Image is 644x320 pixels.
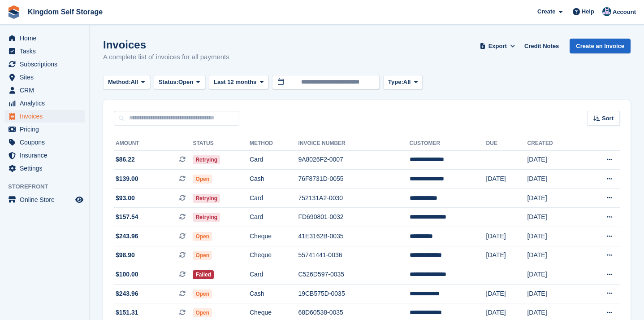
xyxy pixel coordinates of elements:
a: menu [4,84,85,96]
span: $86.22 [116,155,135,164]
td: [DATE] [527,150,580,170]
td: [DATE] [527,246,580,265]
span: Subscriptions [20,58,73,70]
span: Online Store [20,193,73,206]
span: Failed [193,270,214,279]
td: 19CB575D-0035 [298,284,409,303]
span: Create [537,7,555,16]
span: All [131,78,138,87]
span: Retrying [193,213,220,222]
span: Open [193,308,212,317]
a: menu [4,162,85,175]
button: Method: All [103,75,150,90]
a: menu [4,32,85,44]
td: [DATE] [527,284,580,303]
span: Retrying [193,155,220,164]
span: Status: [159,78,178,87]
span: Settings [20,162,73,175]
td: 76F8731D-0055 [298,170,409,189]
a: Preview store [74,194,85,205]
span: Sites [20,71,73,83]
span: Insurance [20,149,73,162]
span: Help [582,7,594,16]
span: Pricing [20,123,73,136]
td: 752131A2-0030 [298,188,409,208]
span: All [403,78,411,87]
th: Due [486,136,527,151]
td: Cash [250,170,298,189]
td: Card [250,265,298,285]
th: Customer [410,136,486,151]
td: Card [250,188,298,208]
td: FD690801-0032 [298,208,409,227]
td: Cash [250,284,298,303]
button: Last 12 months [209,75,268,90]
a: Credit Notes [521,39,562,53]
p: A complete list of invoices for all payments [103,52,229,62]
td: Card [250,150,298,170]
th: Created [527,136,580,151]
td: [DATE] [527,208,580,227]
td: [DATE] [527,265,580,285]
td: 41E3162B-0035 [298,227,409,246]
span: $157.54 [116,212,138,222]
span: Method: [108,78,131,87]
a: menu [4,58,85,70]
span: $151.31 [116,308,138,317]
h1: Invoices [103,39,229,51]
td: Card [250,208,298,227]
span: Analytics [20,97,73,110]
td: 9A8026F2-0007 [298,150,409,170]
a: menu [4,149,85,162]
th: Invoice Number [298,136,409,151]
span: Export [488,42,507,51]
td: Cheque [250,246,298,265]
td: [DATE] [527,170,580,189]
span: Tasks [20,45,73,57]
span: $243.96 [116,232,138,241]
a: menu [4,71,85,83]
span: $139.00 [116,174,138,184]
a: Kingdom Self Storage [24,4,106,19]
span: CRM [20,84,73,96]
span: Type: [388,78,403,87]
td: [DATE] [486,227,527,246]
img: stora-icon-8386f47178a22dfd0bd8f6a31ec36ba5ce8667c1dd55bd0f319d3a0aa187defe.svg [7,5,21,19]
span: Open [193,175,212,184]
th: Method [250,136,298,151]
span: Open [193,289,212,298]
button: Export [478,39,517,53]
span: Coupons [20,136,73,149]
td: [DATE] [527,227,580,246]
a: menu [4,123,85,136]
span: $243.96 [116,289,138,298]
img: Bradley Werlin [602,7,611,16]
th: Status [193,136,250,151]
a: menu [4,97,85,110]
td: [DATE] [486,170,527,189]
button: Type: All [383,75,423,90]
span: $98.90 [116,250,135,260]
span: $100.00 [116,270,138,279]
td: [DATE] [486,246,527,265]
td: C526D597-0035 [298,265,409,285]
button: Status: Open [154,75,205,90]
span: Storefront [8,182,89,191]
td: [DATE] [527,188,580,208]
span: Open [193,232,212,241]
a: menu [4,136,85,149]
span: Open [193,251,212,260]
span: Home [20,32,73,44]
td: [DATE] [486,284,527,303]
a: menu [4,45,85,57]
span: Last 12 months [214,78,256,87]
span: Retrying [193,194,220,203]
span: $93.00 [116,193,135,203]
td: 55741441-0036 [298,246,409,265]
span: Account [613,8,636,17]
span: Open [178,78,193,87]
span: Sort [602,114,614,123]
th: Amount [114,136,193,151]
a: menu [4,110,85,123]
a: menu [4,193,85,206]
